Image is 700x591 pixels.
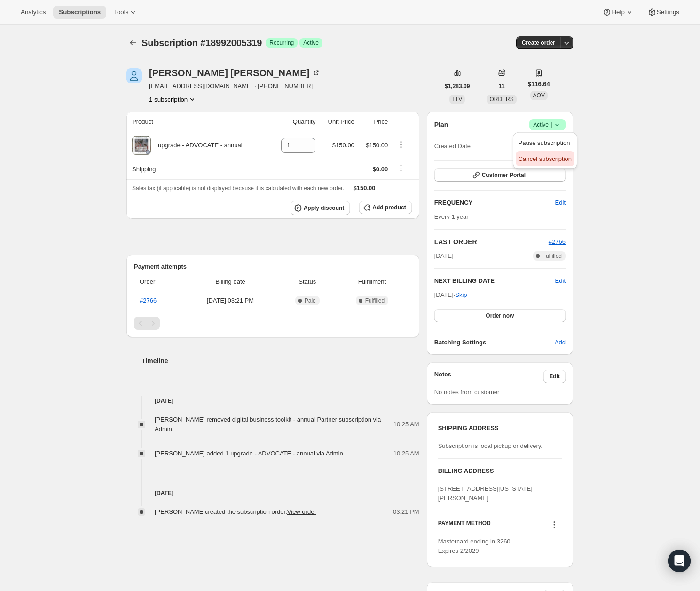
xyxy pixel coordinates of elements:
[434,168,566,182] button: Customer Portal
[269,39,294,47] span: Recurring
[452,96,462,103] span: LTV
[549,237,566,247] button: #2766
[393,420,419,429] span: 10:25 AM
[338,277,406,287] span: Fulfillment
[357,112,391,132] th: Price
[305,297,316,304] span: Paid
[184,296,277,305] span: [DATE] · 03:21 PM
[304,204,345,212] span: Apply discount
[439,80,475,93] button: $1,283.09
[318,112,357,132] th: Unit Price
[519,139,570,146] span: Pause subscription
[657,8,679,16] span: Settings
[155,450,345,457] span: [PERSON_NAME] added 1 upgrade - ADVOCATE - annual via Admin.
[155,508,316,515] span: [PERSON_NAME] created the subscription order.
[438,466,562,476] h3: BILLING ADDRESS
[434,291,467,298] span: [DATE] ·
[393,449,419,458] span: 10:25 AM
[597,6,639,19] button: Help
[438,538,511,554] span: Mastercard ending in 3260 Expires 2/2029
[359,201,411,214] button: Add product
[434,237,549,247] h2: LAST ORDER
[555,276,566,286] button: Edit
[15,6,51,19] button: Analytics
[434,370,544,383] h3: Notes
[533,92,545,99] span: AOV
[434,120,448,129] h2: Plan
[184,277,277,287] span: Billing date
[549,238,566,245] a: #2766
[303,39,319,47] span: Active
[549,335,571,350] button: Add
[543,370,566,383] button: Edit
[516,36,561,49] button: Create order
[493,80,510,93] button: 11
[155,416,381,432] span: [PERSON_NAME] removed digital business toolkit - annual Partner subscription via Admin.
[551,121,552,128] span: |
[612,8,624,16] span: Help
[126,159,270,179] th: Shipping
[134,317,412,330] nav: Pagination
[393,507,419,517] span: 03:21 PM
[455,290,467,300] span: Skip
[373,166,388,173] span: $0.00
[668,550,691,572] div: Open Intercom Messenger
[291,201,350,215] button: Apply discount
[516,151,574,166] button: Cancel subscription
[393,163,409,173] button: Shipping actions
[114,8,128,16] span: Tools
[282,277,332,287] span: Status
[393,139,409,150] button: Product actions
[21,8,46,16] span: Analytics
[108,6,143,19] button: Tools
[126,112,270,132] th: Product
[549,373,560,380] span: Edit
[434,198,555,208] h2: FREQUENCY
[482,171,526,179] span: Customer Portal
[445,82,470,90] span: $1,283.09
[438,423,562,433] h3: SHIPPING ADDRESS
[134,272,181,292] th: Order
[434,309,566,322] button: Order now
[366,142,388,149] span: $150.00
[59,8,101,16] span: Subscriptions
[270,112,318,132] th: Quantity
[486,312,514,319] span: Order now
[533,120,562,129] span: Active
[149,81,321,91] span: [EMAIL_ADDRESS][DOMAIN_NAME] · [PHONE_NUMBER]
[287,508,316,515] a: View order
[550,195,571,210] button: Edit
[449,288,472,303] button: Skip
[151,141,243,150] div: upgrade - ADVOCATE - annual
[434,142,471,151] span: Created Date
[555,338,566,347] span: Add
[332,142,354,149] span: $150.00
[126,396,419,406] h4: [DATE]
[365,297,385,304] span: Fulfilled
[516,135,574,150] button: Pause subscription
[126,36,140,49] button: Subscriptions
[438,519,491,532] h3: PAYMENT METHOD
[519,155,572,162] span: Cancel subscription
[134,262,412,272] h2: Payment attempts
[372,204,406,211] span: Add product
[438,442,543,449] span: Subscription is local pickup or delivery.
[642,6,685,19] button: Settings
[555,198,566,208] span: Edit
[53,6,106,19] button: Subscriptions
[149,95,197,104] button: Product actions
[142,38,262,48] span: Subscription #18992005319
[142,356,419,366] h2: Timeline
[434,213,469,220] span: Every 1 year
[489,96,513,103] span: ORDERS
[438,485,533,502] span: [STREET_ADDRESS][US_STATE][PERSON_NAME]
[126,68,142,83] span: Shawn Butz
[528,80,550,89] span: $116.64
[434,389,500,396] span: No notes from customer
[498,82,504,90] span: 11
[149,68,321,78] div: [PERSON_NAME] [PERSON_NAME]
[140,297,157,304] a: #2766
[434,338,555,347] h6: Batching Settings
